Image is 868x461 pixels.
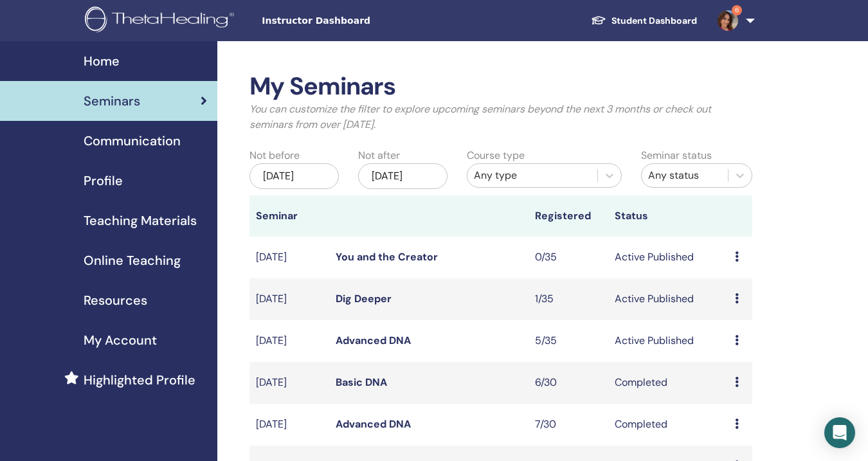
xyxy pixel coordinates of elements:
[84,291,147,310] span: Resources
[358,163,448,189] div: [DATE]
[336,417,411,431] a: Advanced DNA
[84,370,195,390] span: Highlighted Profile
[336,250,438,264] a: You and the Creator
[249,362,329,404] td: [DATE]
[529,237,608,278] td: 0/35
[249,237,329,278] td: [DATE]
[84,330,157,350] span: My Account
[591,15,606,26] img: graduation-cap-white.svg
[249,148,300,163] label: Not before
[529,195,608,237] th: Registered
[824,417,855,448] div: Open Intercom Messenger
[336,375,387,389] a: Basic DNA
[474,168,591,183] div: Any type
[608,278,728,320] td: Active Published
[84,51,120,71] span: Home
[84,91,140,111] span: Seminars
[608,237,728,278] td: Active Published
[648,168,721,183] div: Any status
[529,404,608,446] td: 7/30
[529,320,608,362] td: 5/35
[249,320,329,362] td: [DATE]
[718,10,738,31] img: default.jpg
[249,102,753,132] p: You can customize the filter to explore upcoming seminars beyond the next 3 months or check out s...
[641,148,712,163] label: Seminar status
[608,320,728,362] td: Active Published
[84,211,197,230] span: Teaching Materials
[608,404,728,446] td: Completed
[249,278,329,320] td: [DATE]
[336,334,411,347] a: Advanced DNA
[84,171,123,190] span: Profile
[85,6,239,35] img: logo.png
[249,72,753,102] h2: My Seminars
[262,14,455,28] span: Instructor Dashboard
[84,251,181,270] span: Online Teaching
[732,5,742,15] span: 6
[249,163,339,189] div: [DATE]
[529,362,608,404] td: 6/30
[581,9,707,33] a: Student Dashboard
[249,195,329,237] th: Seminar
[84,131,181,150] span: Communication
[608,195,728,237] th: Status
[529,278,608,320] td: 1/35
[358,148,400,163] label: Not after
[249,404,329,446] td: [DATE]
[608,362,728,404] td: Completed
[467,148,525,163] label: Course type
[336,292,392,305] a: Dig Deeper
